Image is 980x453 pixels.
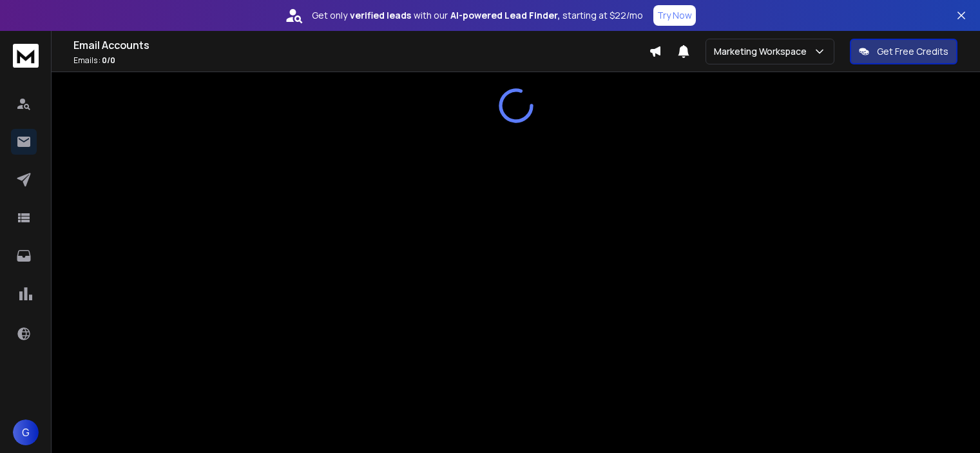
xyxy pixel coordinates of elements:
button: G [13,419,39,445]
p: Get Free Credits [877,45,948,58]
span: 0 / 0 [102,55,115,66]
strong: verified leads [350,9,411,22]
p: Try Now [657,9,692,22]
h1: Email Accounts [73,37,649,53]
p: Get only with our starting at $22/mo [312,9,643,22]
button: Try Now [653,5,696,26]
strong: AI-powered Lead Finder, [450,9,560,22]
button: Get Free Credits [850,39,957,64]
p: Emails : [73,55,649,66]
p: Marketing Workspace [714,45,812,58]
img: logo [13,44,39,68]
